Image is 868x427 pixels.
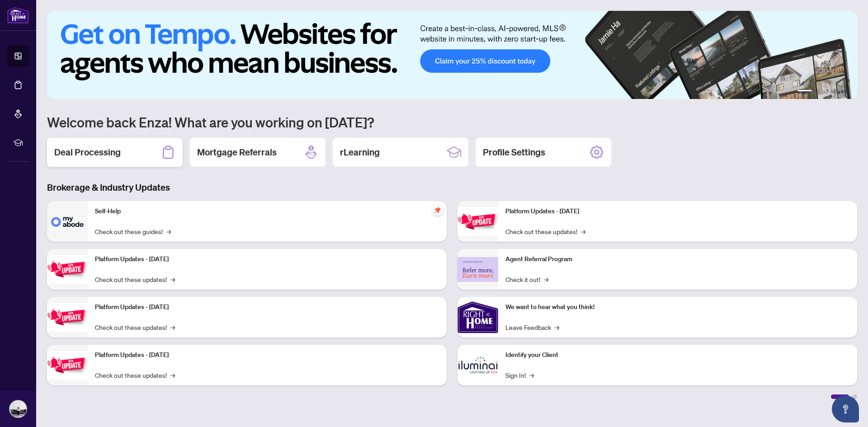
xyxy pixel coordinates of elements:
[47,351,88,380] img: Platform Updates - July 8, 2025
[95,254,439,264] p: Platform Updates - [DATE]
[47,303,88,332] img: Platform Updates - July 21, 2025
[505,370,534,380] a: Sign In!→
[816,90,819,94] button: 2
[170,274,175,284] span: →
[95,274,175,284] a: Check out these updates!→
[95,350,439,360] p: Platform Updates - [DATE]
[47,113,857,131] h1: Welcome back Enza! What are you working on [DATE]?
[483,146,545,159] h2: Profile Settings
[170,370,175,380] span: →
[432,205,443,216] span: pushpin
[505,350,850,360] p: Identify your Client
[166,226,171,236] span: →
[832,395,859,422] button: Open asap
[54,146,121,159] h2: Deal Processing
[581,226,585,236] span: →
[823,90,826,94] button: 3
[844,90,848,94] button: 6
[458,257,498,282] img: Agent Referral Program
[9,400,27,418] img: Profile Icon
[797,90,812,94] button: 1
[95,226,171,236] a: Check out these guides!→
[458,345,498,385] img: Identify your Client
[458,297,498,338] img: We want to hear what you think!
[458,207,498,236] img: Platform Updates - June 23, 2025
[7,7,29,23] img: logo
[837,90,841,94] button: 5
[47,181,857,194] h3: Brokerage & Industry Updates
[170,322,175,332] span: →
[505,206,850,216] p: Platform Updates - [DATE]
[95,302,439,312] p: Platform Updates - [DATE]
[555,322,559,332] span: →
[95,206,439,216] p: Self-Help
[505,322,559,332] a: Leave Feedback→
[47,255,88,284] img: Platform Updates - September 16, 2025
[505,226,585,236] a: Check out these updates!→
[95,370,175,380] a: Check out these updates!→
[47,201,88,242] img: Self-Help
[95,322,175,332] a: Check out these updates!→
[544,274,548,284] span: →
[505,254,850,264] p: Agent Referral Program
[47,11,857,99] img: Slide 0
[505,274,548,284] a: Check it out!→
[340,146,380,159] h2: rLearning
[529,370,534,380] span: →
[505,302,850,312] p: We want to hear what you think!
[197,146,277,159] h2: Mortgage Referrals
[830,90,834,94] button: 4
